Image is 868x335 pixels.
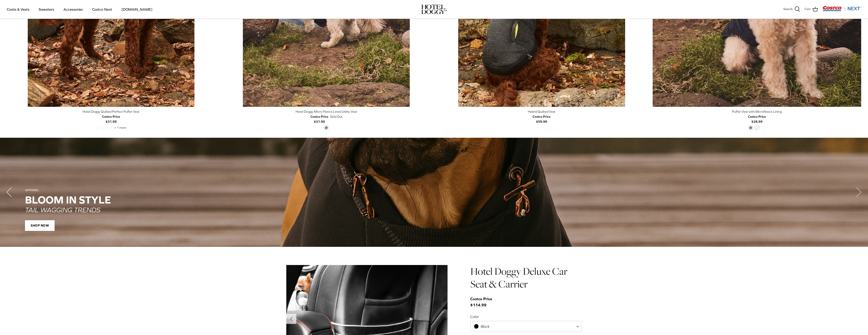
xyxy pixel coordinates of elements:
a: Visit Costco Next [823,9,861,12]
b: $31.99 [310,114,328,123]
div: Hybrid Quilted Vest [438,109,646,114]
span: + 1 more [114,126,126,129]
a: Puffer Vest with Microfleece Lining Costco Price$28.99 [653,109,861,124]
div: Hotel Doggy Quilted Perfect Puffer Vest [7,109,215,114]
a: Search [783,6,800,12]
div: Costco Price [748,114,766,119]
em: TAIL WAGGING TRENDS [25,206,100,213]
b: $31.99 [102,114,120,123]
a: Hotel Doggy Micro Fleece Lined Utility Vest Costco Price$31.99 Sold Out [222,109,431,124]
label: Color [470,314,582,319]
div: Costco Price [102,114,120,119]
a: Cart [805,6,818,12]
span: Black [481,324,490,328]
button: Previous [286,314,296,324]
img: Costco Next [823,6,861,11]
div: Costco Price [470,296,492,302]
div: Costco Price [310,114,328,119]
a: [DOMAIN_NAME] [117,2,156,17]
span: Cart [805,7,811,12]
a: hoteldoggy.com hoteldoggycom [421,5,447,14]
button: Next [850,183,868,201]
div: Hotel Doggy Micro Fleece Lined Utility Vest [222,109,431,114]
a: Hotel Doggy Quilted Perfect Puffer Vest Costco Price$31.99 [7,109,215,124]
div: APPAREL [25,188,843,192]
a: Accessories [59,2,87,17]
span: Sold Out [330,114,342,119]
div: Costco Price [533,114,551,119]
img: hoteldoggycom [421,5,447,14]
b: $28.99 [748,114,766,123]
a: Sweaters [35,2,58,17]
span: Black [470,324,499,329]
a: Costco Next [88,2,116,17]
span: $114.99 [470,296,497,308]
a: Hybrid Quilted Vest Costco Price$59.99 [438,109,646,124]
span: Search [783,7,793,12]
span: SHOP NOW [25,220,55,231]
h1: Hotel Doggy Deluxe Car Seat & Carrier [470,265,582,291]
div: Puffer Vest with Microfleece Lining [653,109,861,114]
a: Coats & Vests [3,2,33,17]
h2: Bloom in Style [25,194,843,206]
b: $59.99 [533,114,551,123]
span: Black [470,321,582,332]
